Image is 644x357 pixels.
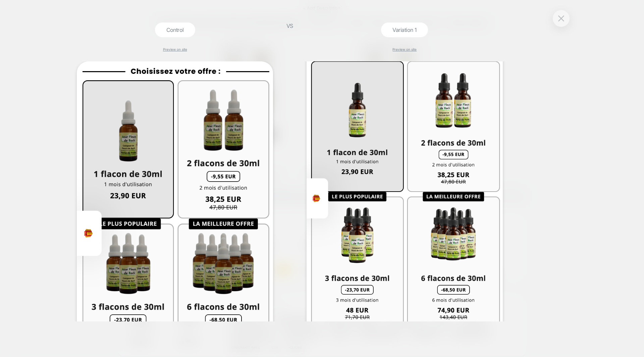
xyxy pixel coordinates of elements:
[381,22,428,37] div: Variation 1
[155,22,195,37] div: Control
[163,47,187,51] a: Preview on site
[558,15,564,21] img: close
[281,22,298,339] div: VS
[392,47,417,51] a: Preview on site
